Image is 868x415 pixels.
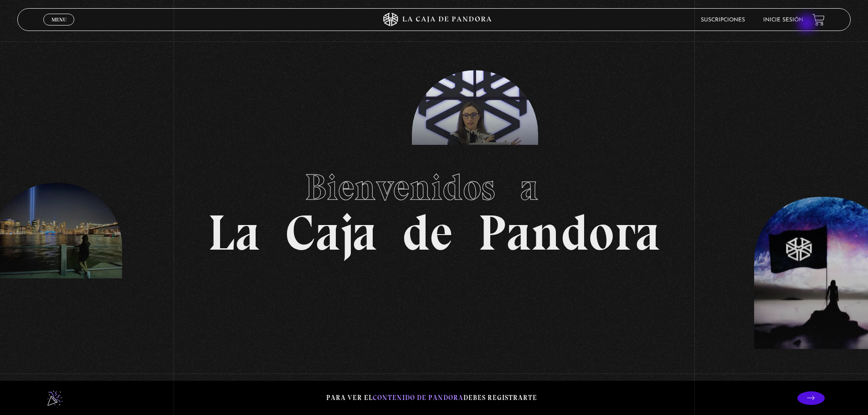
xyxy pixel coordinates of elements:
[326,392,537,404] p: Para ver el debes registrarte
[208,158,660,258] h1: La Caja de Pandora
[812,14,825,26] a: View your shopping cart
[48,25,70,31] span: Cerrar
[305,165,564,209] span: Bienvenidos a
[373,394,463,402] span: contenido de Pandora
[763,17,803,23] a: Inicie sesión
[51,17,67,22] span: Menu
[701,17,745,23] a: Suscripciones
